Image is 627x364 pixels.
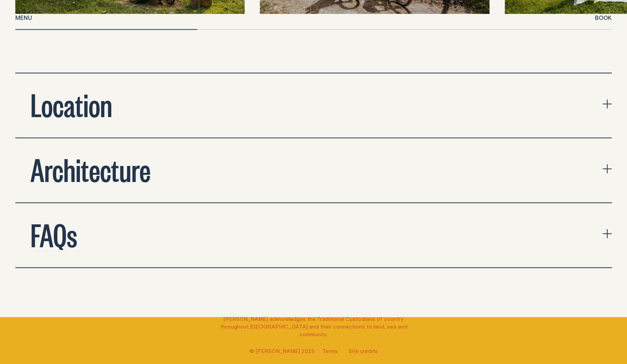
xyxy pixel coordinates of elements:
span: © [PERSON_NAME] 2025 [250,347,314,355]
h2: FAQs [31,218,77,249]
a: Terms [322,347,338,355]
h2: Architecture [31,153,151,184]
span: Book [595,15,612,21]
button: expand accordion [15,138,612,202]
h2: Location [31,89,112,119]
a: Site credits [348,347,378,355]
p: [PERSON_NAME] acknowledges the Traditional Custodians of country throughout [GEOGRAPHIC_DATA] and... [216,315,412,338]
button: expand accordion [15,73,612,137]
button: show menu [15,14,32,23]
span: Menu [15,15,32,21]
button: expand accordion [15,203,612,267]
button: show booking tray [595,14,612,23]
